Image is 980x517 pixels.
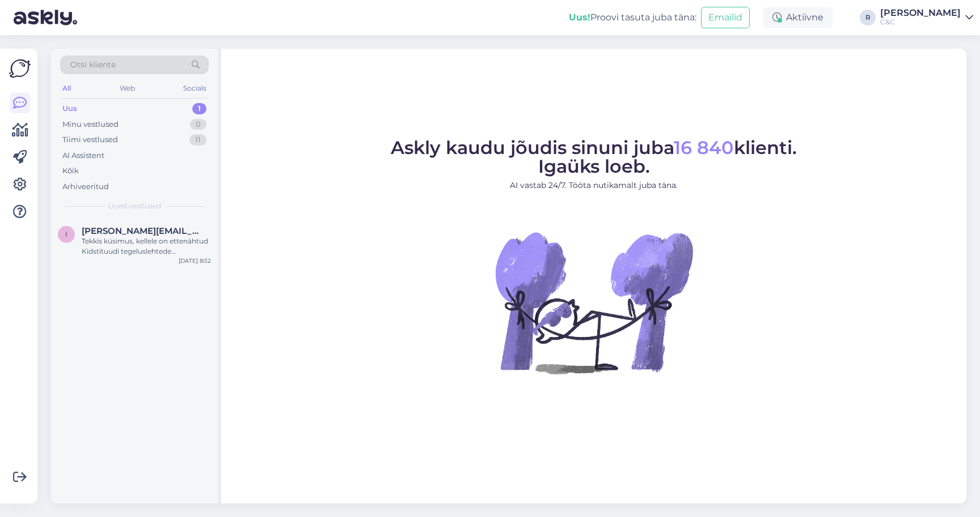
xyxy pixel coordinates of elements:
div: Aktiivne [763,7,833,28]
div: Arhiveeritud [62,181,109,193]
div: C&C [880,18,961,27]
div: Uus [62,103,77,114]
div: All [60,81,73,96]
span: i [65,230,67,238]
button: Emailid [701,7,750,28]
a: [PERSON_NAME]C&C [880,8,973,27]
div: Proovi tasuta juba täna: [569,11,696,24]
div: Kõik [62,165,79,177]
div: Tiimi vestlused [62,134,118,146]
span: Otsi kliente [70,59,116,71]
div: [DATE] 8:52 [179,257,211,265]
div: 0 [190,119,206,130]
div: AI Assistent [62,150,104,161]
div: Web [117,81,137,96]
div: [PERSON_NAME] [880,8,961,18]
span: irina.tihomirova@kliinikum.ee [82,226,200,236]
div: 1 [192,103,206,114]
b: Uus! [569,12,590,23]
span: Askly kaudu jõudis sinuni juba klienti. Igaüks loeb. [391,136,797,177]
div: Tekkis küsimus, kellele on ettenähtud Kidstituudi tegeluslehtede komplektid? [82,236,211,257]
div: Minu vestlused [62,119,119,130]
div: Socials [181,81,209,96]
div: R [860,10,876,25]
span: Uued vestlused [108,201,161,211]
div: 11 [189,134,206,146]
img: No Chat active [492,200,696,404]
img: Askly Logo [9,58,31,79]
p: AI vastab 24/7. Tööta nutikamalt juba täna. [391,180,797,191]
span: 16 840 [674,136,734,159]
